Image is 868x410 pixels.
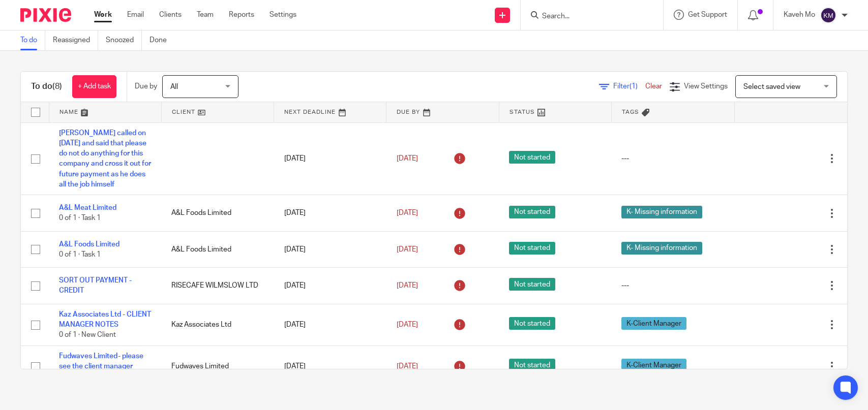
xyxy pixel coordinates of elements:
[135,81,157,91] p: Due by
[161,304,274,345] td: Kaz Associates Ltd
[509,278,555,291] span: Not started
[621,206,702,218] span: K- Missing information
[621,153,724,164] div: ---
[59,311,151,328] a: Kaz Associates Ltd - CLIENT MANAGER NOTES
[621,242,702,255] span: K- Missing information
[509,317,555,330] span: Not started
[688,11,727,18] span: Get Support
[274,195,386,231] td: [DATE]
[270,10,296,20] a: Settings
[59,277,132,294] a: SORT OUT PAYMENT -CREDIT
[509,359,555,371] span: Not started
[149,30,174,50] a: Done
[72,75,116,98] a: + Add task
[630,83,638,90] span: (1)
[59,204,116,211] a: A&L Meat Limited
[397,246,418,253] span: [DATE]
[59,241,119,248] a: A&L Foods Limited
[20,30,45,50] a: To do
[59,332,116,339] span: 0 of 1 · New Client
[127,10,144,20] a: Email
[684,83,728,90] span: View Settings
[509,151,555,164] span: Not started
[621,317,686,330] span: K-Client Manager
[59,215,101,222] span: 0 of 1 · Task 1
[784,10,815,20] p: Kaveh Mo
[20,8,71,22] img: Pixie
[621,280,724,291] div: ---
[59,251,101,258] span: 0 of 1 · Task 1
[509,242,555,255] span: Not started
[274,304,386,345] td: [DATE]
[397,363,418,370] span: [DATE]
[397,282,418,289] span: [DATE]
[161,231,274,267] td: A&L Foods Limited
[622,109,639,115] span: Tags
[106,30,142,50] a: Snoozed
[743,83,800,90] span: Select saved view
[52,82,62,90] span: (8)
[53,30,98,50] a: Reassigned
[397,155,418,162] span: [DATE]
[59,130,151,188] a: [PERSON_NAME] called on [DATE] and said that please do not do anything for this company and cross...
[274,231,386,267] td: [DATE]
[59,353,143,381] a: Fudwaves Limited- please see the client manager notes
[509,206,555,218] span: Not started
[397,321,418,328] span: [DATE]
[541,12,633,21] input: Search
[274,345,386,387] td: [DATE]
[274,268,386,304] td: [DATE]
[161,268,274,304] td: RISECAFE WILMSLOW LTD
[161,195,274,231] td: A&L Foods Limited
[161,345,274,387] td: Fudwaves Limited
[229,10,254,20] a: Reports
[159,10,182,20] a: Clients
[645,83,662,90] a: Clear
[170,83,178,90] span: All
[613,83,645,90] span: Filter
[397,209,418,216] span: [DATE]
[621,359,686,371] span: K-Client Manager
[31,81,62,92] h1: To do
[94,10,112,20] a: Work
[197,10,214,20] a: Team
[274,122,386,195] td: [DATE]
[820,7,836,23] img: svg%3E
